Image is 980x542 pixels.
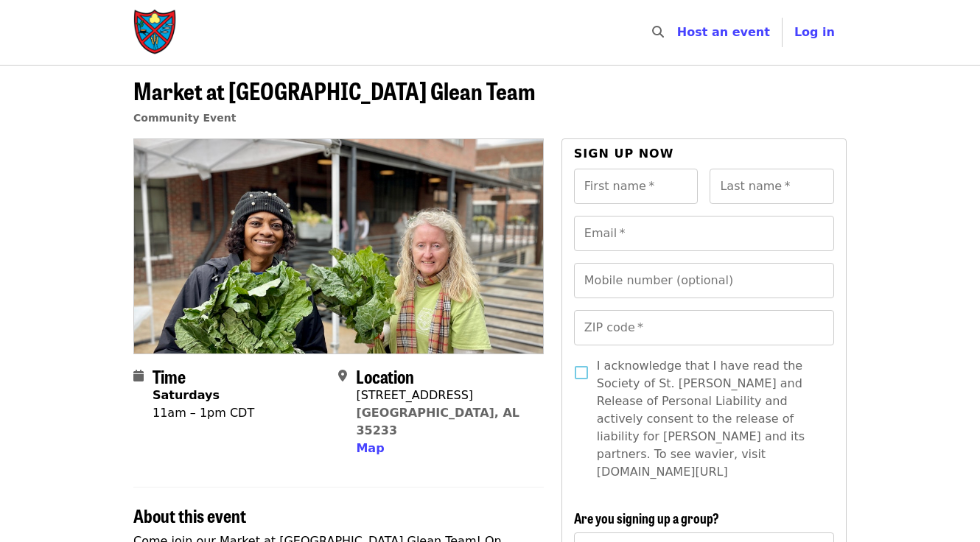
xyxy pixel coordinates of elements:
span: Are you signing up a group? [574,508,719,527]
input: Search [673,15,685,50]
i: search icon [652,25,664,39]
span: Map [356,441,384,455]
div: 11am – 1pm CDT [153,404,254,422]
a: Community Event [133,112,236,124]
input: First name [574,169,699,204]
a: [GEOGRAPHIC_DATA], AL 35233 [356,406,519,437]
strong: Saturdays [153,388,220,402]
span: Time [153,363,186,389]
a: Host an event [677,25,770,39]
img: Market at Pepper Place Glean Team organized by Society of St. Andrew [134,139,543,353]
input: ZIP code [574,310,834,345]
button: Map [356,440,384,457]
input: Last name [710,169,834,204]
button: Log in [783,18,847,47]
span: Sign up now [574,147,674,161]
input: Email [574,216,834,251]
span: I acknowledge that I have read the Society of St. [PERSON_NAME] and Release of Personal Liability... [597,357,822,481]
input: Mobile number (optional) [574,263,834,298]
i: map-marker-alt icon [338,369,347,383]
span: Market at [GEOGRAPHIC_DATA] Glean Team [133,73,535,108]
span: About this event [133,502,246,528]
span: Log in [794,25,835,39]
i: calendar icon [133,369,144,383]
span: Location [356,363,414,389]
img: Society of St. Andrew - Home [133,9,178,56]
div: [STREET_ADDRESS] [356,387,531,404]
